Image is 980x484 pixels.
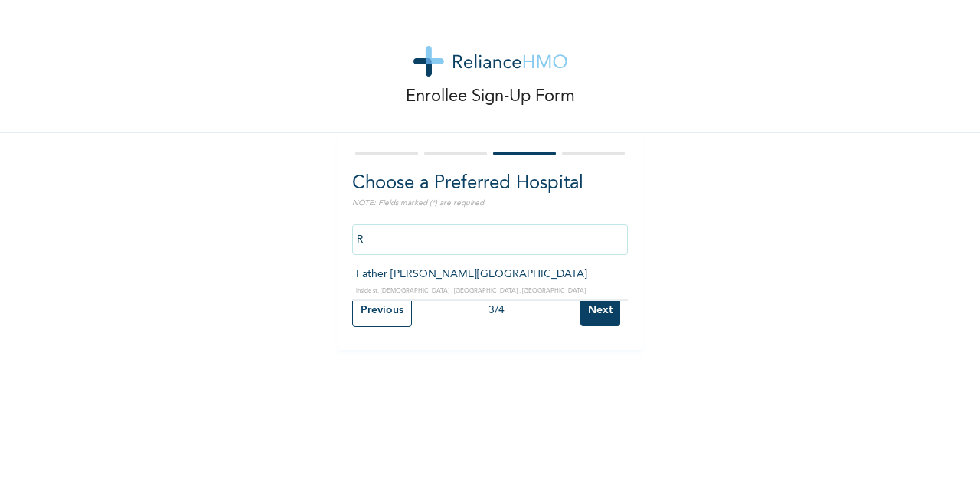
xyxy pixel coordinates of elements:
input: Search by name, address or governorate [352,224,628,255]
p: inside st. [DEMOGRAPHIC_DATA] , [GEOGRAPHIC_DATA] , [GEOGRAPHIC_DATA] [356,286,624,296]
input: Next [580,295,620,326]
div: 3 / 4 [412,302,580,319]
p: Enrollee Sign-Up Form [406,84,575,110]
input: Previous [352,294,412,327]
p: NOTE: Fields marked (*) are required [352,198,628,209]
h2: Choose a Preferred Hospital [352,170,628,198]
p: Father [PERSON_NAME][GEOGRAPHIC_DATA] [356,267,624,283]
img: logo [413,46,567,77]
